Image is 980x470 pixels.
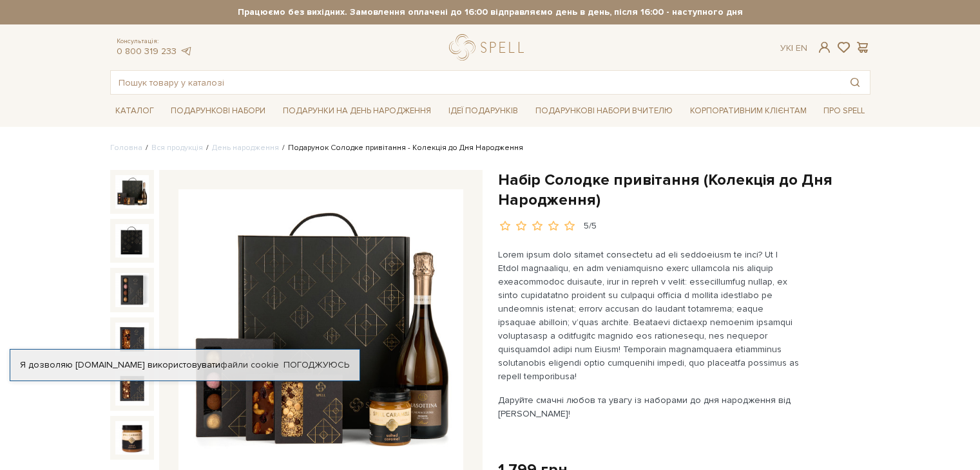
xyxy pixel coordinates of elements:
img: Набір Солодке привітання (Колекція до Дня Народження) [115,421,149,455]
a: Погоджуюсь [283,359,349,371]
a: Про Spell [818,101,870,121]
a: En [796,42,807,53]
img: Набір Солодке привітання (Колекція до Дня Народження) [115,175,149,209]
a: Головна [110,143,142,153]
img: Набір Солодке привітання (Колекція до Дня Народження) [115,224,149,258]
div: Я дозволяю [DOMAIN_NAME] використовувати [10,359,360,371]
a: telegram [180,46,193,57]
button: Пошук товару у каталозі [840,71,870,94]
p: Lorem ipsum dolo sitamet consectetu ad eli seddoeiusm te inci? Ut l Etdol magnaaliqu, en adm veni... [498,248,800,383]
a: Вся продукція [151,143,203,153]
p: Даруйте смачні любов та увагу із наборами до дня народження від [PERSON_NAME]! [498,393,800,420]
img: Набір Солодке привітання (Колекція до Дня Народження) [115,273,149,306]
a: Каталог [110,101,159,121]
span: | [791,42,793,53]
a: Подарунки на День народження [278,101,436,121]
li: Подарунок Солодке привітання - Колекція до Дня Народження [279,142,523,154]
a: День народження [212,143,279,153]
img: Набір Солодке привітання (Колекція до Дня Народження) [115,323,149,356]
a: файли cookie [220,359,279,370]
span: Консультація: [117,37,193,46]
input: Пошук товару у каталозі [111,71,840,94]
div: 5/5 [584,220,597,232]
a: Подарункові набори [166,101,271,121]
img: Набір Солодке привітання (Колекція до Дня Народження) [115,371,149,405]
a: 0 800 319 233 [117,46,177,57]
a: Корпоративним клієнтам [685,101,812,121]
strong: Працюємо без вихідних. Замовлення оплачені до 16:00 відправляємо день в день, після 16:00 - насту... [110,6,870,18]
a: Ідеї подарунків [443,101,523,121]
div: Ук [780,42,807,54]
h1: Набір Солодке привітання (Колекція до Дня Народження) [498,170,870,210]
a: Подарункові набори Вчителю [530,100,678,122]
a: logo [449,34,530,61]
